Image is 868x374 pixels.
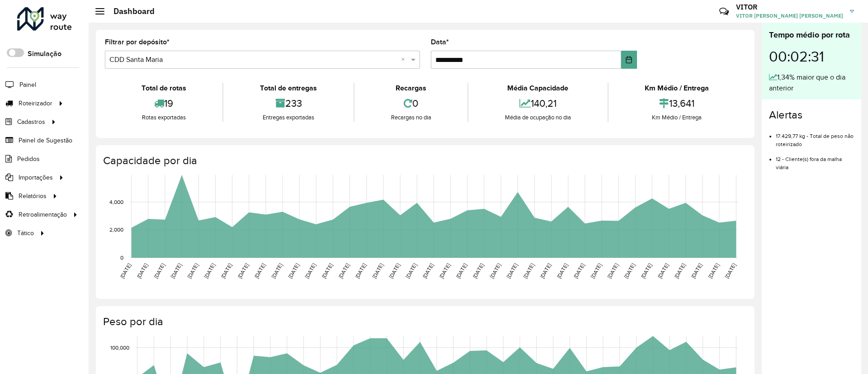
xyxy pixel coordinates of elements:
text: [DATE] [640,262,653,279]
text: [DATE] [455,262,468,279]
text: [DATE] [388,262,401,279]
text: [DATE] [707,262,720,279]
span: Importações [19,173,53,182]
div: Total de entregas [226,83,351,94]
div: Recargas no dia [357,113,465,122]
div: 140,21 [471,94,605,113]
h3: VITOR [736,3,843,11]
text: 0 [120,255,123,260]
div: 00:02:31 [769,41,854,72]
text: [DATE] [724,262,737,279]
text: [DATE] [606,262,619,279]
text: [DATE] [270,262,283,279]
text: [DATE] [556,262,569,279]
text: [DATE] [489,262,502,279]
span: Painel [19,80,36,90]
div: Km Médio / Entrega [611,83,743,94]
text: [DATE] [287,262,300,279]
div: Média de ocupação no dia [471,113,605,122]
text: [DATE] [371,262,384,279]
span: Pedidos [17,154,40,164]
div: Total de rotas [107,83,220,94]
div: 13,641 [611,94,743,113]
span: Retroalimentação [19,210,67,219]
div: 233 [226,94,351,113]
h4: Alertas [769,109,854,122]
text: 4,000 [109,199,123,205]
div: Entregas exportadas [226,113,351,122]
text: [DATE] [220,262,233,279]
text: [DATE] [119,262,132,279]
li: 12 - Cliente(s) fora da malha viária [776,148,854,171]
text: [DATE] [522,262,535,279]
div: Km Médio / Entrega [611,113,743,122]
text: [DATE] [572,262,585,279]
h4: Peso por dia [103,315,745,328]
div: Média Capacidade [471,83,605,94]
span: VITOR [PERSON_NAME] [PERSON_NAME] [736,12,843,20]
text: [DATE] [438,262,451,279]
div: 19 [107,94,220,113]
text: [DATE] [354,262,367,279]
span: Roteirizador [19,99,52,108]
h4: Capacidade por dia [103,154,745,167]
text: [DATE] [253,262,266,279]
text: [DATE] [472,262,485,279]
a: Contato Rápido [714,2,734,21]
text: [DATE] [623,262,636,279]
text: 100,000 [110,345,129,350]
text: [DATE] [590,262,603,279]
span: Relatórios [19,191,47,201]
div: Tempo médio por rota [769,29,854,41]
span: Tático [17,228,34,238]
span: Clear all [401,54,409,65]
h2: Dashboard [104,6,155,16]
span: Cadastros [17,117,45,127]
div: 1,34% maior que o dia anterior [769,72,854,94]
text: [DATE] [656,262,670,279]
text: [DATE] [421,262,434,279]
text: [DATE] [505,262,519,279]
text: [DATE] [136,262,149,279]
li: 17.429,77 kg - Total de peso não roteirizado [776,125,854,148]
label: Filtrar por depósito [105,37,170,47]
text: [DATE] [152,262,165,279]
text: 2,000 [109,227,123,233]
text: [DATE] [203,262,216,279]
text: [DATE] [673,262,686,279]
div: 0 [357,94,465,113]
text: [DATE] [170,262,183,279]
text: [DATE] [236,262,250,279]
text: [DATE] [690,262,703,279]
text: [DATE] [186,262,199,279]
div: Recargas [357,83,465,94]
text: [DATE] [304,262,317,279]
label: Data [431,37,449,47]
text: [DATE] [539,262,552,279]
label: Simulação [28,48,61,59]
text: [DATE] [337,262,350,279]
text: [DATE] [321,262,334,279]
span: Painel de Sugestão [19,136,72,145]
button: Choose Date [621,51,637,69]
div: Rotas exportadas [107,113,220,122]
text: [DATE] [405,262,418,279]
